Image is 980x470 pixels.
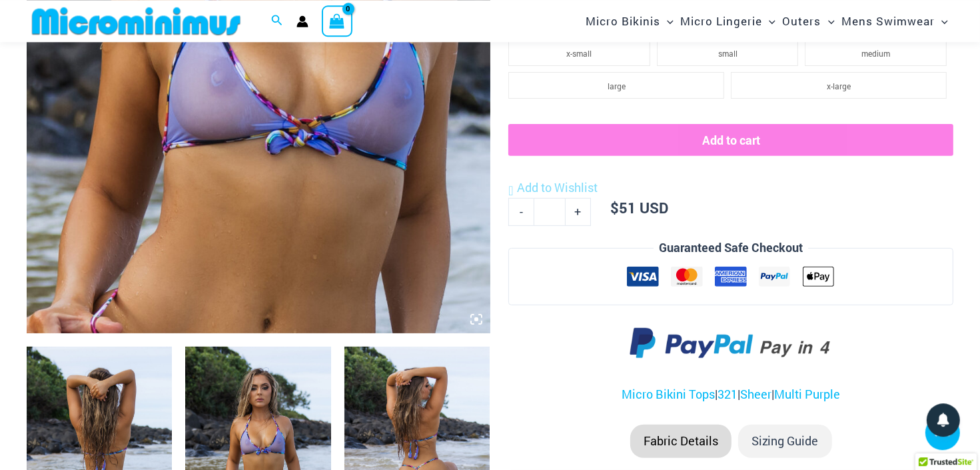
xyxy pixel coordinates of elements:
li: large [508,72,724,99]
bdi: 51 USD [610,198,668,217]
a: Purple [805,386,840,402]
li: x-small [508,39,650,66]
a: Multi [774,386,802,402]
span: Add to Wishlist [517,179,598,195]
li: small [657,39,799,66]
a: Add to Wishlist [508,178,597,198]
span: large [608,81,626,91]
li: x-large [731,72,947,99]
span: medium [861,48,890,59]
a: Micro BikinisMenu ToggleMenu Toggle [582,4,677,38]
a: Search icon link [271,13,283,30]
nav: Site Navigation [580,2,953,40]
span: Micro Bikinis [586,4,660,38]
span: $ [610,198,619,217]
p: | | | [508,385,953,405]
span: x-small [567,48,592,59]
span: small [718,48,737,59]
legend: Guaranteed Safe Checkout [654,238,808,258]
span: Menu Toggle [935,4,948,38]
a: Mens SwimwearMenu ToggleMenu Toggle [838,4,951,38]
a: Micro LingerieMenu ToggleMenu Toggle [677,4,779,38]
a: OutersMenu ToggleMenu Toggle [779,4,838,38]
span: Micro Lingerie [680,4,762,38]
span: Menu Toggle [821,4,835,38]
a: Micro Bikini Tops [622,386,715,402]
a: 321 [718,386,737,402]
img: MM SHOP LOGO FLAT [27,6,246,36]
span: Outers [783,4,821,38]
li: Sizing Guide [738,425,832,458]
a: + [566,198,591,226]
span: Menu Toggle [660,4,674,38]
input: Product quantity [534,198,565,226]
span: Menu Toggle [762,4,775,38]
button: Add to cart [508,124,953,156]
li: Fabric Details [630,425,732,458]
a: Sheer [740,386,771,402]
span: x-large [827,81,851,91]
a: Account icon link [296,15,308,27]
a: View Shopping Cart, empty [322,5,352,36]
a: - [508,198,534,226]
li: medium [805,39,947,66]
span: Mens Swimwear [841,4,935,38]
